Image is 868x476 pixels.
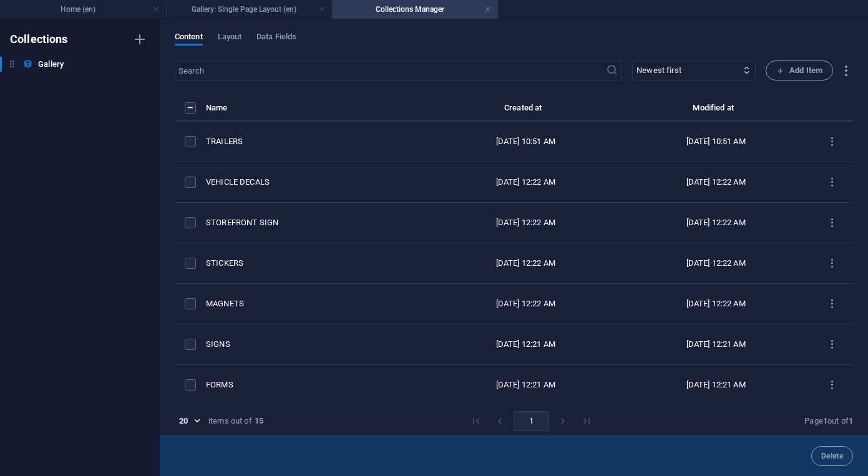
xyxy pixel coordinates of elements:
h6: Gallery [38,57,64,72]
h4: Gallery: Single Page Layout (en) [166,2,332,16]
div: STICKERS [206,258,421,269]
button: page 1 [514,411,549,431]
div: [DATE] 12:21 AM [441,379,611,391]
div: items out of [208,415,252,427]
div: Page out of [804,415,853,427]
th: Modified at [621,100,811,122]
div: [DATE] 10:51 AM [441,136,611,147]
div: [DATE] 12:22 AM [631,258,801,269]
div: [DATE] 12:22 AM [441,177,611,188]
nav: pagination navigation [464,411,598,431]
span: Add Item [776,63,822,78]
th: Name [206,100,431,122]
strong: 15 [255,415,263,427]
span: Content [175,29,203,47]
div: [DATE] 10:51 AM [631,136,801,147]
div: [DATE] 12:21 AM [631,339,801,350]
div: TRAILERS [206,136,421,147]
div: [DATE] 12:22 AM [441,298,611,309]
button: delete [811,446,853,466]
i: Create new collection [132,32,147,47]
div: STOREFRONT SIGN [206,217,421,228]
div: FORMS [206,379,421,391]
div: [DATE] 12:22 AM [441,217,611,228]
div: VEHICLE DECALS [206,177,421,188]
h4: Collections Manager [332,2,498,16]
span: Data Fields [256,29,296,47]
span: Delete [821,452,843,460]
th: Created at [431,100,621,122]
div: 20 [175,415,203,427]
span: Layout [218,29,242,47]
div: SIGNS [206,339,421,350]
button: Add Item [766,61,833,80]
div: [DATE] 12:22 AM [441,258,611,269]
h6: Collections [10,32,68,47]
div: [DATE] 12:22 AM [631,217,801,228]
div: MAGNETS [206,298,421,309]
strong: 1 [849,416,853,425]
div: [DATE] 12:22 AM [631,177,801,188]
div: [DATE] 12:21 AM [441,339,611,350]
input: Search [175,61,606,80]
strong: 1 [823,416,827,425]
div: [DATE] 12:22 AM [631,298,801,309]
div: [DATE] 12:21 AM [631,379,801,391]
